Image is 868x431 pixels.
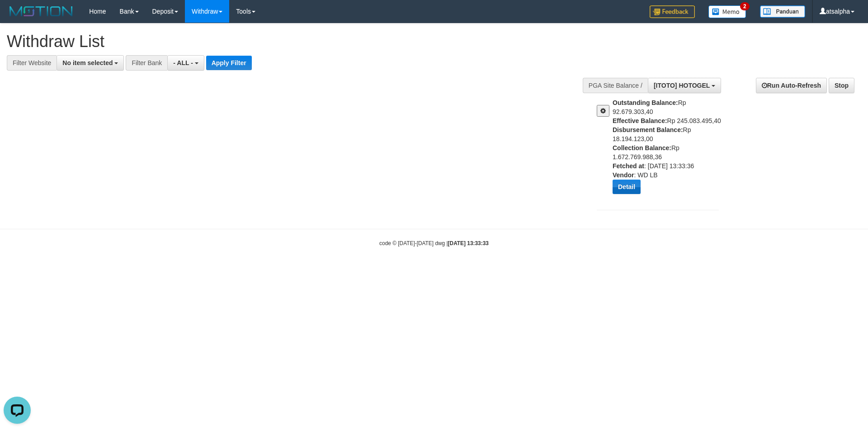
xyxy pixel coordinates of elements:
[613,162,644,170] b: Fetched at
[613,98,726,201] div: Rp 92.679.303,40 Rp 245.083.495,40 Rp 18.194.123,00 Rp 1.672.769.988,36 : [DATE] 13:33:36 : WD LB
[57,55,124,71] button: No item selected
[650,5,695,18] img: Feedback.jpg
[206,56,252,70] button: Apply Filter
[756,78,827,93] a: Run Auto-Refresh
[613,117,667,124] b: Effective Balance:
[7,55,57,71] div: Filter Website
[62,59,113,66] span: No item selected
[379,240,489,246] small: code © [DATE]-[DATE] dwg |
[7,33,570,51] h1: Withdraw List
[7,5,75,18] img: MOTION_logo.png
[4,4,31,31] button: Open LiveChat chat widget
[829,78,854,93] a: Stop
[173,59,193,66] span: - ALL -
[167,55,204,71] button: - ALL -
[648,78,721,93] button: [ITOTO] HOTOGEL
[613,180,641,194] button: Detail
[448,240,489,246] strong: [DATE] 13:33:33
[613,144,671,152] b: Collection Balance:
[760,5,805,18] img: panduan.png
[613,126,683,133] b: Disbursement Balance:
[126,55,167,71] div: Filter Bank
[740,2,750,10] span: 2
[708,5,746,18] img: Button%20Memo.svg
[583,78,648,93] div: PGA Site Balance /
[613,171,634,179] b: Vendor
[613,99,678,106] b: Outstanding Balance:
[654,82,710,89] span: [ITOTO] HOTOGEL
